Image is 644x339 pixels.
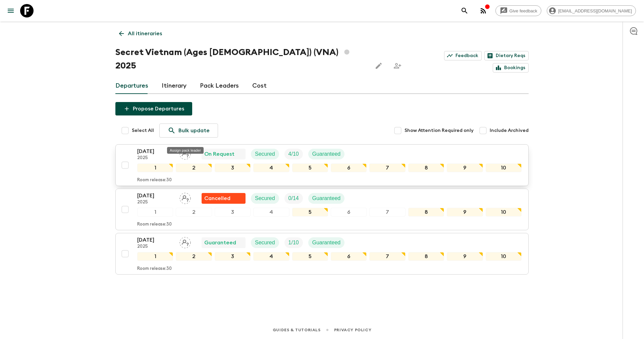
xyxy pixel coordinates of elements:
div: 8 [408,163,444,172]
p: Secured [255,239,275,247]
div: Trip Fill [284,149,303,159]
p: [DATE] [137,236,174,244]
span: Assign pack leader [179,195,191,200]
div: 6 [331,252,367,261]
span: Show Attention Required only [405,127,474,134]
div: Secured [251,193,279,204]
span: Include Archived [490,127,529,134]
span: [EMAIL_ADDRESS][DOMAIN_NAME] [554,8,636,13]
div: Assign pack leader [167,147,204,154]
a: Privacy Policy [334,326,371,334]
p: Guaranteed [312,239,341,247]
div: 2 [176,208,212,216]
p: 4 / 10 [288,150,299,158]
a: Itinerary [162,78,186,94]
div: 10 [486,163,522,172]
div: 10 [486,252,522,261]
div: 1 [137,252,173,261]
div: 2 [176,252,212,261]
span: Assign pack leader [179,150,191,156]
div: 4 [253,208,289,216]
p: Room release: 30 [137,222,172,227]
p: On Request [204,150,234,158]
div: 8 [408,252,444,261]
div: 2 [176,163,212,172]
div: 9 [447,208,483,216]
p: Guaranteed [312,150,341,158]
div: 9 [447,163,483,172]
p: Cancelled [204,194,230,202]
p: All itineraries [128,30,162,38]
p: Guaranteed [312,194,341,202]
p: 2025 [137,200,174,205]
div: 4 [253,252,289,261]
span: Assign pack leader [179,239,191,244]
div: 6 [331,208,367,216]
div: 1 [137,163,173,172]
button: Propose Departures [115,102,192,115]
button: [DATE]2025Assign pack leaderFlash Pack cancellationSecuredTrip FillGuaranteed12345678910Room rele... [115,189,529,230]
button: search adventures [458,4,471,17]
p: Room release: 30 [137,266,172,272]
div: 5 [292,208,328,216]
h1: Secret Vietnam (Ages [DEMOGRAPHIC_DATA]) (VNA) 2025 [115,46,367,72]
div: Trip Fill [284,237,303,248]
a: Pack Leaders [200,78,239,94]
div: 3 [215,208,251,216]
span: Select All [132,127,154,134]
p: [DATE] [137,192,174,200]
div: Flash Pack cancellation [202,193,246,204]
a: Bulk update [159,124,218,138]
div: 9 [447,252,483,261]
div: 7 [369,252,405,261]
span: Give feedback [506,8,541,13]
div: Trip Fill [284,193,303,204]
p: 2025 [137,244,174,249]
p: Secured [255,150,275,158]
p: Room release: 30 [137,178,172,183]
div: Secured [251,237,279,248]
a: Give feedback [495,5,541,16]
p: Bulk update [178,127,210,135]
p: 1 / 10 [288,239,299,247]
div: 5 [292,252,328,261]
div: 7 [369,208,405,216]
a: Dietary Reqs [484,51,529,60]
p: 0 / 14 [288,194,299,202]
a: All itineraries [115,27,166,40]
div: [EMAIL_ADDRESS][DOMAIN_NAME] [547,5,636,16]
div: 10 [486,208,522,216]
div: 7 [369,163,405,172]
div: Secured [251,149,279,159]
p: [DATE] [137,147,174,155]
div: 6 [331,163,367,172]
div: 8 [408,208,444,216]
span: Share this itinerary [391,59,404,72]
div: 3 [215,163,251,172]
a: Feedback [444,51,482,60]
p: 2025 [137,155,174,161]
a: Cost [252,78,267,94]
div: 3 [215,252,251,261]
div: 4 [253,163,289,172]
a: Bookings [493,63,529,72]
div: 5 [292,163,328,172]
button: Edit this itinerary [372,59,385,72]
button: [DATE]2025Assign pack leaderGuaranteedSecuredTrip FillGuaranteed12345678910Room release:30 [115,233,529,275]
div: 1 [137,208,173,216]
a: Guides & Tutorials [273,326,321,334]
button: menu [4,4,17,17]
button: [DATE]2025Assign pack leaderOn RequestSecuredTrip FillGuaranteed12345678910Room release:30 [115,144,529,186]
a: Departures [115,78,148,94]
p: Guaranteed [204,239,236,247]
p: Secured [255,194,275,202]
